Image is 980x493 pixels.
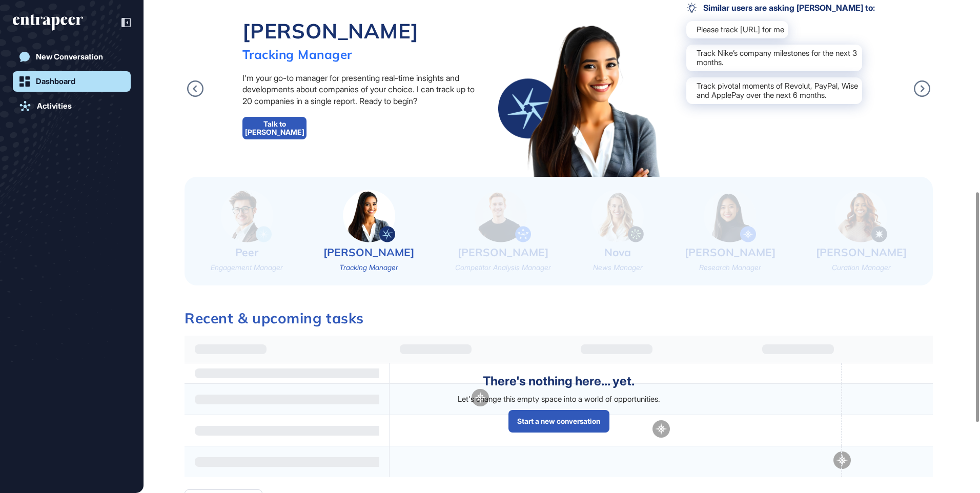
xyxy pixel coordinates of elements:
[323,245,414,260] div: [PERSON_NAME]
[704,190,756,242] img: reese-small.png
[235,245,258,260] div: Peer
[835,190,887,242] img: curie-small.png
[593,262,643,273] div: News Manager
[36,77,75,86] div: Dashboard
[242,47,418,62] div: Tracking Manager
[686,21,788,38] div: Please track [URL] for me
[699,262,761,273] div: Research Manager
[37,101,72,111] div: Activities
[221,190,273,242] img: peer-small.png
[685,245,775,260] div: [PERSON_NAME]
[483,374,635,388] div: There's nothing here... yet.
[242,117,307,139] a: Talk to [PERSON_NAME]
[211,262,283,273] div: Engagement Manager
[455,262,551,273] div: Competitor Analysis Manager
[816,245,907,260] div: [PERSON_NAME]
[832,262,891,273] div: Curation Manager
[242,72,482,107] div: I'm your go-to manager for presenting real-time insights and developments about companies of your...
[185,311,933,325] h3: Recent & upcoming tasks
[13,96,131,116] a: Activities
[686,77,862,104] div: Track pivotal moments of Revolut, PayPal, Wise and ApplePay over the next 6 months.
[242,18,418,44] div: [PERSON_NAME]
[686,45,862,71] div: Track Nike’s company milestones for the next 3 months.
[458,245,548,260] div: [PERSON_NAME]
[13,14,83,31] div: entrapeer-logo
[475,190,531,242] img: nash-small.png
[13,71,131,92] a: Dashboard
[339,262,398,273] div: Tracking Manager
[36,52,103,61] div: New Conversation
[591,190,644,242] img: nova-small.png
[13,47,131,67] a: New Conversation
[498,19,670,177] img: tracy-big.png
[458,395,660,404] div: Let's change this empty space into a world of opportunities.
[686,3,875,13] div: Similar users are asking [PERSON_NAME] to:
[604,245,631,260] div: Nova
[343,190,395,242] img: tracy-small.png
[508,410,609,433] a: Start a new conversation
